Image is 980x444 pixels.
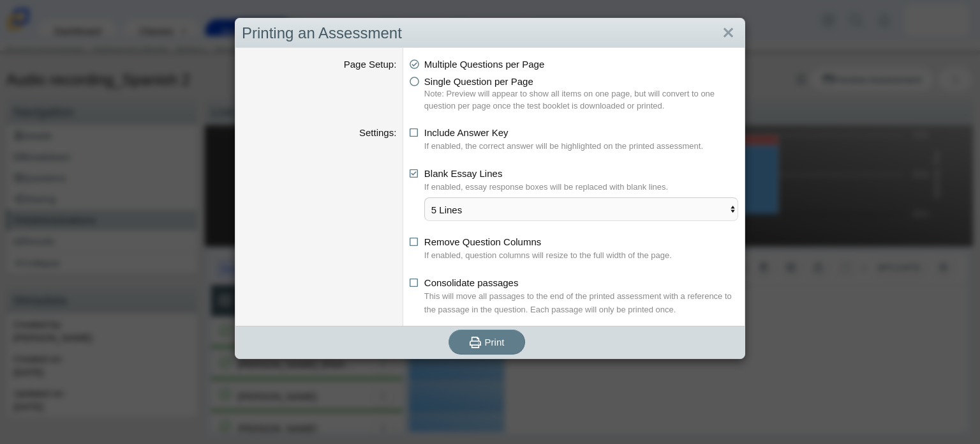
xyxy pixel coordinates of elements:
dfn: This will move all passages to the end of the printed assessment with a reference to the passage ... [424,289,738,316]
dfn: If enabled, essay response boxes will be replaced with blank lines. [424,180,738,194]
dfn: If enabled, question columns will resize to the full width of the page. [424,249,738,262]
label: Settings [359,127,396,138]
a: Close [718,22,738,44]
span: Consolidate passages [424,277,519,288]
span: Single Question per Page [424,76,533,87]
div: Printing an Assessment [235,19,745,49]
span: Multiple Questions per Page [424,59,544,70]
span: Blank Essay Lines [424,168,503,179]
span: Print [485,337,505,348]
button: Print [449,330,525,355]
dfn: If enabled, the correct answer will be highlighted on the printed assessment. [424,139,738,153]
label: Page Setup [344,59,397,70]
dfn: Note: Preview will appear to show all items on one page, but will convert to one question per pag... [424,88,738,111]
span: Remove Question Columns [424,236,541,247]
span: Include Answer Key [424,127,509,138]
